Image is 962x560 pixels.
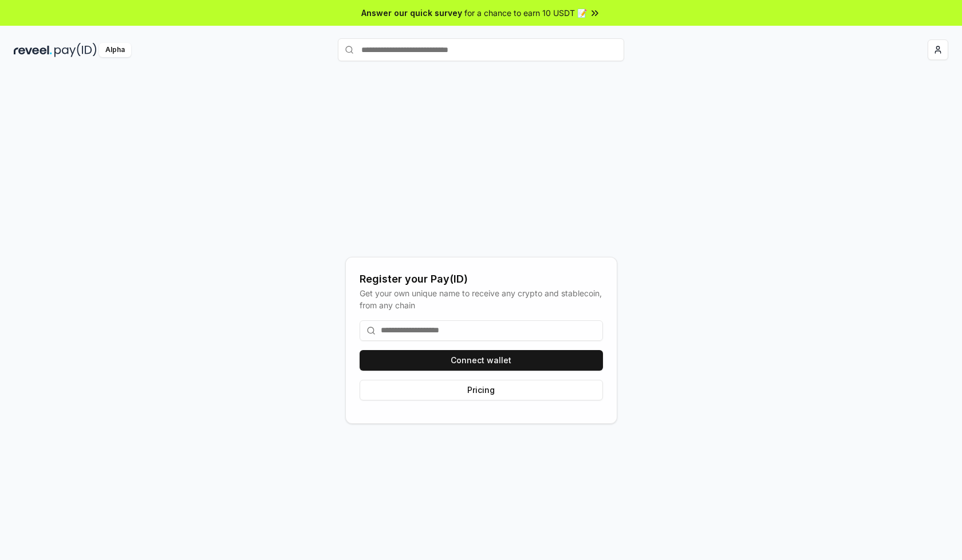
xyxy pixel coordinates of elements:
[360,380,603,400] button: Pricing
[464,7,587,19] span: for a chance to earn 10 USDT 📝
[360,287,603,311] div: Get your own unique name to receive any crypto and stablecoin, from any chain
[361,7,462,19] span: Answer our quick survey
[54,43,97,57] img: pay_id
[360,350,603,371] button: Connect wallet
[99,43,131,57] div: Alpha
[14,43,52,57] img: reveel_dark
[360,271,603,287] div: Register your Pay(ID)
